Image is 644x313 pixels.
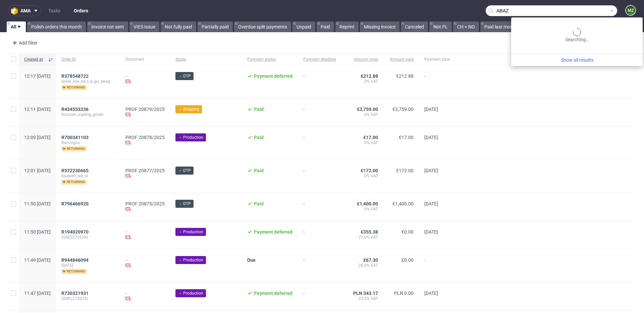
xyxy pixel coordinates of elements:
[363,135,378,140] span: €17.00
[396,73,414,79] span: €212.88
[20,8,31,13] span: ama
[254,201,264,206] span: Paid
[61,107,89,112] span: R434553236
[357,201,378,206] span: €1,400.00
[234,21,291,32] a: Overdue split payments
[61,73,89,79] span: R378548722
[178,229,203,235] span: → Production
[453,21,479,32] a: CH + NO
[61,173,115,179] span: bluevert_lab_sl
[61,73,90,79] a: R378548722
[347,296,378,301] span: 23.0% VAT
[61,257,89,263] span: R944846094
[357,107,378,112] span: €3,759.00
[61,229,89,235] span: R194020970
[125,168,165,173] a: PROF 20877/2025
[361,229,378,235] span: €355.38
[303,291,336,302] span: -
[125,257,165,269] div: -
[24,291,51,296] span: 11:47 [DATE]
[61,57,115,62] span: Order ID
[178,106,199,112] span: → Shipping
[24,168,51,173] span: 12:01 [DATE]
[347,235,378,240] span: 21.0% VAT
[347,112,378,117] span: 0% VAT
[347,57,378,62] span: Amount total
[303,168,336,185] span: -
[61,107,90,112] a: R434553236
[347,263,378,268] span: 20.0% VAT
[61,179,87,185] span: returning
[178,134,203,140] span: → Production
[61,140,115,145] span: flamingos
[24,135,51,140] span: 12:09 [DATE]
[424,257,450,274] span: -
[254,229,292,235] span: Payment deferred
[61,146,87,151] span: returning
[7,21,26,32] a: All
[254,107,264,112] span: Paid
[514,28,640,43] div: Searching…
[61,291,90,296] a: R730321931
[24,57,45,62] span: Created at
[61,135,90,140] a: R700341103
[424,73,450,90] span: -
[125,201,165,206] a: PROF 20875/2025
[129,21,159,32] a: VIES Issue
[429,21,452,32] a: Not PL
[61,201,90,206] a: R796466920
[178,257,203,263] span: → Production
[424,291,438,296] span: [DATE]
[61,168,90,173] a: R572230665
[254,73,292,79] span: Payment deferred
[61,235,115,240] span: (GSES272634)
[125,73,165,85] div: -
[161,21,196,32] a: Not fully paid
[389,57,414,62] span: Amount paid
[178,168,191,174] span: → DTP
[125,57,165,62] span: Document
[24,73,51,79] span: 12:17 [DATE]
[317,21,334,32] a: Paid
[178,73,191,79] span: → DTP
[626,6,635,15] figcaption: MZ
[401,229,414,235] span: €0.00
[178,290,203,296] span: → Production
[61,168,89,173] span: R572230665
[394,291,414,296] span: PLN 0.00
[424,57,450,62] span: Payment date
[178,201,191,207] span: → DTP
[24,257,51,263] span: 11:49 [DATE]
[361,73,378,79] span: €212.88
[61,257,90,263] a: R944846094
[401,257,414,263] span: £0.00
[347,79,378,84] span: 0% VAT
[303,107,336,118] span: -
[303,57,336,62] span: Payment deadline
[44,5,64,16] a: Tasks
[401,21,428,32] a: Canceled
[303,229,336,241] span: -
[198,21,233,32] a: Partially paid
[363,257,378,263] span: £67.30
[175,57,236,62] span: Stage
[61,291,89,296] span: R730321931
[347,206,378,212] span: 0% VAT
[61,296,115,301] span: (GSPL272633)
[514,57,640,63] a: Show all results
[303,257,336,274] span: -
[61,85,87,90] span: returning
[61,112,115,117] span: firstcom_trading_gmbh
[247,257,256,263] span: Due
[125,291,165,302] div: -
[254,168,264,173] span: Paid
[8,5,42,16] button: ama
[347,140,378,145] span: 0% VAT
[399,135,414,140] span: €17.00
[61,135,89,140] span: R700341103
[424,135,438,140] span: [DATE]
[254,291,292,296] span: Payment deferred
[347,173,378,179] span: 0% VAT
[424,168,438,173] span: [DATE]
[335,21,359,32] a: Reprint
